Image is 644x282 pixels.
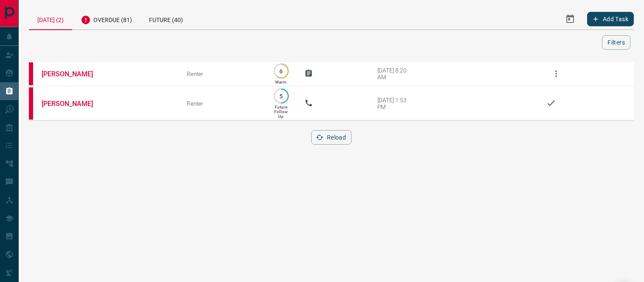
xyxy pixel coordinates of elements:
div: [DATE] 8:20 AM [377,67,413,81]
button: Reload [311,130,352,145]
div: [DATE] 1:53 PM [377,97,413,110]
p: 6 [278,68,284,74]
div: property.ca [29,62,33,85]
button: Filters [602,35,630,50]
div: Renter [187,100,258,107]
div: Renter [187,70,258,77]
p: 5 [278,93,284,99]
p: Warm [275,80,287,84]
div: [DATE] (2) [29,8,72,30]
a: [PERSON_NAME] [42,100,105,108]
a: [PERSON_NAME] [42,70,105,78]
div: Overdue (81) [72,8,141,29]
button: Select Date Range [560,9,580,29]
p: Future Follow Up [274,105,287,119]
button: Add Task [587,12,634,26]
div: Future (40) [141,8,191,29]
div: property.ca [29,87,33,120]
